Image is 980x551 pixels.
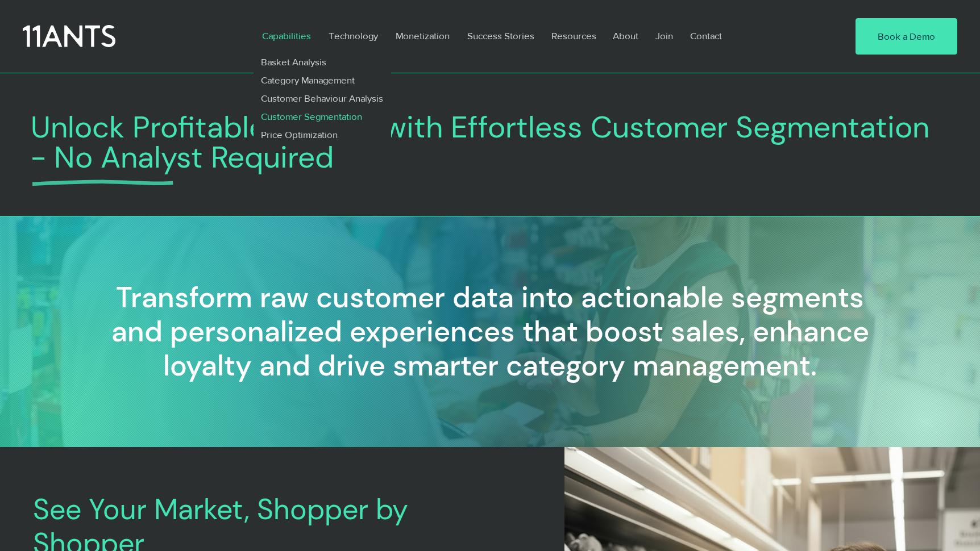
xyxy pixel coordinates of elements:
p: Customer Behaviour Analysis [256,89,388,107]
p: Technology [323,23,384,49]
p: Capabilities [256,23,317,49]
a: Resources [543,23,604,49]
a: Book a Demo [856,18,957,55]
span: Book a Demo [878,30,935,43]
p: Basket Analysis [256,53,331,71]
p: Contact [684,23,728,49]
a: About [604,23,647,49]
p: Price Optimization [256,126,343,144]
a: Monetization [387,23,459,49]
h2: Transform raw customer data into actionable segments and personalized experiences that boost sale... [93,281,887,383]
a: Category Management [254,71,391,89]
p: Category Management [256,71,360,89]
a: Capabilities [254,23,320,49]
a: Contact [682,23,732,49]
p: Customer Segmentation [256,107,367,126]
a: Price Optimization [254,126,391,144]
a: Technology [320,23,387,49]
p: Monetization [390,23,455,49]
p: Join [650,23,679,49]
a: Customer Segmentation [254,107,391,126]
p: Success Stories [462,23,540,49]
span: Unlock Profitable Growth with Effortless Customer Segmentation - No Analyst Required [31,107,929,177]
a: Success Stories [459,23,543,49]
a: Customer Behaviour Analysis [254,89,391,107]
a: Join [647,23,682,49]
p: About [607,23,644,49]
a: Basket Analysis [254,53,391,71]
p: Resources [546,23,602,49]
nav: Site [254,23,821,49]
